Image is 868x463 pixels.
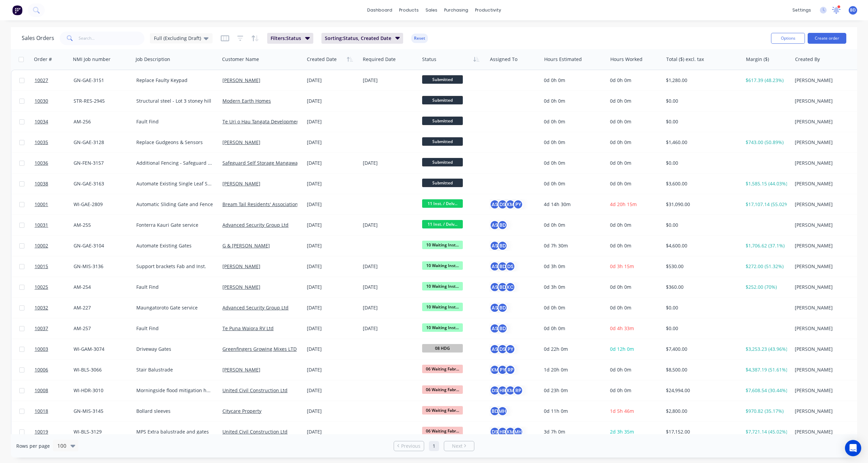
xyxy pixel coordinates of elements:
[136,118,213,125] div: Fault Find
[74,222,128,228] div: AM-255
[34,56,52,63] div: Order #
[136,428,213,435] div: MPS Extra balustrade and gates
[222,77,260,83] a: [PERSON_NAME]
[490,427,500,437] div: DS
[363,263,417,270] div: [DATE]
[795,139,849,146] div: [PERSON_NAME]
[363,222,417,228] div: [DATE]
[746,77,787,84] div: $617.39 (48.23%)
[795,387,849,394] div: [PERSON_NAME]
[12,5,22,15] img: Factory
[35,422,74,442] a: 10019
[307,201,357,208] div: [DATE]
[35,91,74,111] a: 10030
[35,160,48,166] span: 10036
[666,56,704,63] div: Total ($) excl. tax
[490,261,500,271] div: AS
[136,325,213,332] div: Fault Find
[666,160,736,166] div: $0.00
[610,201,637,207] span: 4d 20h 15m
[35,298,74,318] a: 10032
[422,75,463,84] span: Submitted
[35,215,74,235] a: 10031
[610,284,631,290] span: 0d 0h 0m
[610,118,631,125] span: 0d 0h 0m
[422,427,463,435] span: 06 Waiting Fabr...
[35,346,48,353] span: 10003
[136,304,213,311] div: Maungatoroto Gate service
[363,304,417,311] div: [DATE]
[136,160,213,166] div: Additional Fencing - Safeguard Storage
[411,34,428,43] button: Reset
[307,160,357,166] div: [DATE]
[490,241,500,251] div: AS
[610,160,631,166] span: 0d 0h 0m
[422,261,463,270] span: 10 Waiting Inst...
[267,33,313,44] button: Filters:Status
[74,346,128,353] div: WI-GAM-3074
[35,366,48,373] span: 10006
[544,408,601,415] div: 0d 11h 0m
[505,365,515,375] div: RP
[490,220,508,230] button: ASBD
[35,242,48,249] span: 10002
[746,428,787,435] div: $7,721.14 (45.02%)
[490,344,500,354] div: AS
[746,284,787,290] div: $252.00 (70%)
[422,5,441,15] div: sales
[222,325,274,331] a: Te Puna Waiora RV Ltd
[35,401,74,421] a: 10018
[136,242,213,249] div: Automate Existing Gates
[490,406,500,416] div: BD
[35,139,48,146] span: 10035
[307,408,357,415] div: [DATE]
[35,118,48,125] span: 10034
[795,201,849,208] div: [PERSON_NAME]
[666,242,736,249] div: $4,600.00
[490,365,500,375] div: KM
[497,365,508,375] div: PY
[795,98,849,104] div: [PERSON_NAME]
[136,56,170,63] div: Job Description
[422,199,463,208] span: 11 Inst. / Delv...
[610,366,631,373] span: 0d 0h 0m
[222,387,288,394] a: United Civil Construction Ltd
[422,158,463,166] span: Submitted
[136,408,213,415] div: Bollard sleeves
[363,56,396,63] div: Required Date
[795,408,849,415] div: [PERSON_NAME]
[136,284,213,290] div: Fault Find
[795,180,849,187] div: [PERSON_NAME]
[795,222,849,228] div: [PERSON_NAME]
[154,35,201,42] span: Full (Excluding Draft)
[136,263,213,270] div: Support brackets Fab and Inst.
[666,325,736,332] div: $0.00
[666,77,736,84] div: $1,280.00
[364,5,396,15] a: dashboard
[35,408,48,415] span: 10018
[74,284,128,290] div: AM-254
[35,112,74,132] a: 10034
[746,242,787,249] div: $1,706.62 (37.1%)
[746,408,787,415] div: $970.82 (35.17%)
[544,160,601,166] div: 0d 0h 0m
[544,346,601,353] div: 0d 22h 0m
[771,33,805,44] button: Options
[35,77,48,84] span: 10027
[363,325,417,332] div: [DATE]
[422,220,463,228] span: 11 Inst. / Delv...
[35,277,74,297] a: 10025
[795,366,849,373] div: [PERSON_NAME]
[666,118,736,125] div: $0.00
[497,303,508,313] div: BD
[222,118,310,125] a: Te Uri o Hau Tangata Development Ltd
[544,201,601,208] div: 4d 14h 30m
[401,443,420,449] span: Previous
[307,56,337,63] div: Created Date
[845,440,861,456] div: Open Intercom Messenger
[666,98,736,104] div: $0.00
[795,56,820,63] div: Created By
[795,428,849,435] div: [PERSON_NAME]
[307,77,357,84] div: [DATE]
[490,56,517,63] div: Assigned To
